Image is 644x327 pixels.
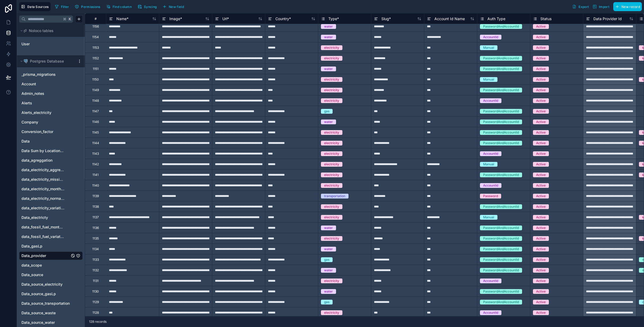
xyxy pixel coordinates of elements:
a: data_scope [21,263,64,268]
div: Active [536,35,546,39]
a: Data_source_electricity [21,282,70,287]
div: 1133 [92,258,99,262]
button: Import [591,2,611,11]
div: 1153 [92,46,99,50]
span: data_electricity_normalization [21,196,64,201]
div: Password [483,194,498,198]
span: Filter [61,5,69,9]
button: New record [613,2,642,11]
div: gas [324,109,329,114]
div: Conversion_factor [19,127,83,136]
div: Data_electricty [19,213,83,222]
div: transportation [324,194,345,198]
span: Status [540,16,552,21]
div: Active [536,173,546,177]
div: Active [536,279,546,283]
div: data_electricity_missing_data [19,175,83,184]
div: data_electricity_aggregation [19,166,83,174]
span: User [21,41,30,47]
span: Data_source_electricity [21,282,63,287]
a: Data_source_transportation [21,301,70,306]
div: User [19,40,83,48]
div: Active [536,98,546,103]
button: Permissions [73,3,102,11]
button: Data Sources [19,2,51,11]
span: Permissions [81,5,100,9]
div: Data_source_transportation [19,299,83,308]
a: Data_source_gasLp [21,291,70,297]
div: 1143 [92,152,99,156]
span: Account Id Name [434,16,465,21]
div: water [324,289,333,294]
div: water [324,268,333,273]
button: Export [570,2,591,11]
div: # [89,17,102,21]
div: Data_source_electricity [19,280,83,289]
div: electricity [324,279,339,283]
div: 1142 [92,162,99,166]
div: 1136 [92,226,99,230]
button: Postgres logoPostgres Database [19,58,75,65]
div: data_electricity_variation [19,204,83,212]
span: Url * [222,16,229,21]
span: _prisma_migrations [21,72,56,77]
div: Active [536,310,546,315]
span: Find column [113,5,132,9]
div: Data_source_gasLp [19,290,83,298]
div: electricity [324,204,339,209]
div: Active [536,162,546,167]
div: Active [536,268,546,273]
a: data_fossil_fuel_variation [21,234,64,239]
a: Account [21,81,70,87]
div: electricity [324,98,339,103]
div: data_fossil_fuel_monthly_normalization [19,223,83,231]
div: PasswordAndAccountId [483,88,519,92]
div: Company [19,118,83,126]
div: electricity [324,151,339,156]
span: New record [621,5,640,9]
div: Alerts [19,99,83,107]
a: Company [21,120,70,125]
span: Data [21,139,30,144]
span: data_electricity_aggregation [21,167,64,173]
img: Postgres logo [24,59,28,63]
div: PasswordAndAccountId [483,109,519,114]
span: Data_source_waste [21,310,56,316]
div: Active [536,77,546,82]
div: Active [536,257,546,262]
div: 1156 [92,24,99,29]
span: Postgres Database [30,59,64,64]
div: Manual [483,162,494,167]
a: Admin_notes [21,91,70,96]
span: Conversion_factor [21,129,53,134]
div: 1141 [92,173,99,177]
a: User [21,41,64,47]
a: Permissions [73,3,104,11]
span: Data_provider [21,253,46,258]
div: water [324,226,333,230]
div: 1134 [92,247,99,251]
a: data_electricity_missing_data [21,177,64,182]
div: Active [536,236,546,241]
div: 1128 [92,311,99,315]
button: New field [161,3,186,11]
span: Data Sum by Location and Data type [21,148,64,153]
div: electricity [324,130,339,135]
a: Data_electricty [21,215,70,220]
div: 1139 [92,194,99,198]
span: Image * [169,16,182,21]
div: 1131 [93,279,99,283]
div: 1129 [92,300,99,304]
div: 1135 [92,236,99,241]
div: Active [536,109,546,114]
div: 1147 [92,109,99,113]
div: gas [324,300,329,304]
a: Syncing [136,3,161,11]
a: New record [611,2,642,11]
div: electricity [324,173,339,177]
div: Manual [483,45,494,50]
a: data_electricity_variation [21,205,64,211]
